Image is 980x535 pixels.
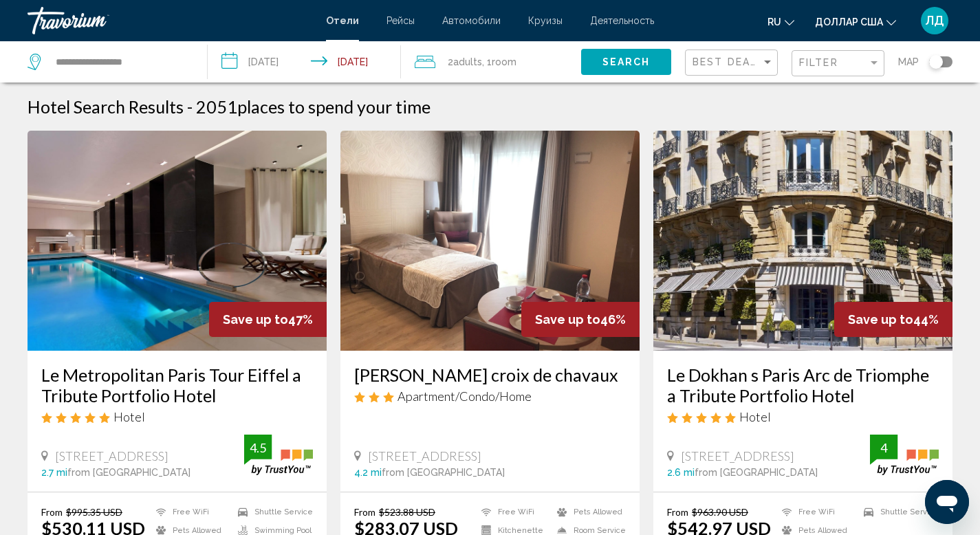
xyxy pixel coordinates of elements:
span: [STREET_ADDRESS] [681,448,794,463]
a: Деятельность [590,15,654,26]
span: from [GEOGRAPHIC_DATA] [382,467,505,478]
del: $523.88 USD [379,506,435,518]
span: 4.2 mi [354,467,382,478]
div: 44% [834,302,952,337]
div: 46% [521,302,640,337]
img: trustyou-badge.svg [244,435,313,475]
li: Pets Allowed [550,506,626,518]
span: - [187,96,193,117]
h1: Hotel Search Results [28,96,184,117]
span: 2.7 mi [41,467,67,478]
span: Search [602,57,651,68]
span: Save up to [223,312,288,327]
span: Adults [453,56,482,67]
span: Best Deals [693,56,765,67]
span: places to spend your time [237,96,431,117]
a: Le Dokhan s Paris Arc de Triomphe a Tribute Portfolio Hotel [667,364,939,406]
iframe: Кнопка запуска окна обмена сообщениями [925,480,969,524]
span: [STREET_ADDRESS] [55,448,168,463]
span: from [GEOGRAPHIC_DATA] [695,467,818,478]
span: 2.6 mi [667,467,695,478]
a: Травориум [28,7,312,34]
span: Map [898,52,919,72]
span: Room [492,56,516,67]
button: Filter [792,50,884,78]
button: Search [581,49,671,74]
button: Изменить язык [767,12,794,32]
a: Круизы [528,15,563,26]
mat-select: Sort by [693,57,774,69]
button: Travelers: 2 adults, 0 children [401,41,581,83]
font: доллар США [815,17,883,28]
li: Free WiFi [149,506,231,518]
div: 4 [870,439,897,456]
font: ЛД [925,13,944,28]
div: 5 star Hotel [41,409,313,424]
li: Shuttle Service [231,506,313,518]
li: Free WiFi [475,506,550,518]
div: 5 star Hotel [667,409,939,424]
del: $995.35 USD [66,506,122,518]
a: Автомобили [442,15,501,26]
img: Hotel image [340,131,640,351]
span: Save up to [535,312,600,327]
img: trustyou-badge.svg [870,435,939,475]
h2: 2051 [196,96,431,117]
img: Hotel image [653,131,952,351]
span: from [GEOGRAPHIC_DATA] [67,467,190,478]
li: Free WiFi [775,506,857,518]
span: 2 [448,52,482,72]
a: Отели [326,15,359,26]
span: Hotel [739,409,771,424]
span: Filter [799,57,838,68]
button: Изменить валюту [815,12,896,32]
span: From [667,506,688,518]
span: From [41,506,63,518]
img: Hotel image [28,131,327,351]
button: Toggle map [919,56,952,68]
font: ru [767,17,781,28]
div: 47% [209,302,327,337]
del: $963.90 USD [692,506,748,518]
button: Меню пользователя [917,6,952,35]
span: [STREET_ADDRESS] [368,448,481,463]
li: Shuttle Service [857,506,939,518]
a: Рейсы [386,15,415,26]
span: From [354,506,375,518]
button: Check-in date: Nov 9, 2025 Check-out date: Nov 11, 2025 [208,41,402,83]
span: Hotel [113,409,145,424]
span: Apartment/Condo/Home [398,389,532,404]
span: , 1 [482,52,516,72]
span: Save up to [848,312,913,327]
div: 4.5 [244,439,272,456]
a: [PERSON_NAME] croix de chavaux [354,364,626,385]
a: Le Metropolitan Paris Tour Eiffel a Tribute Portfolio Hotel [41,364,313,406]
div: 3 star Apartment [354,389,626,404]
